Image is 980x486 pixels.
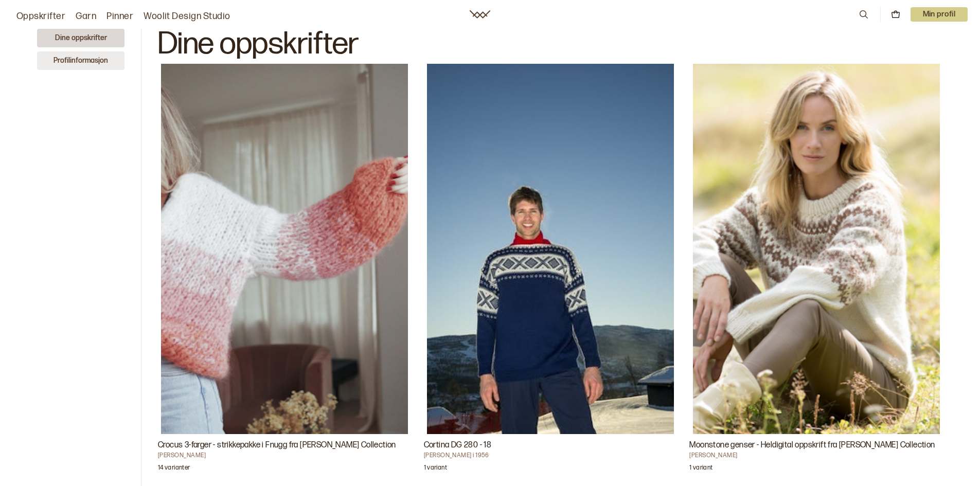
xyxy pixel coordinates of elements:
[161,64,408,434] img: Camilla PihlCrocus 3-farger - strikkepakke i Fnugg fra Camilla Pihl Collection
[424,452,678,460] h4: [PERSON_NAME] i 1956
[158,464,190,474] p: 14 varianter
[689,452,943,460] h4: [PERSON_NAME]
[689,439,943,452] h3: Moonstone genser - Heldigital oppskrift fra [PERSON_NAME] Collection
[16,9,65,24] a: Oppskrifter
[158,439,412,452] h3: Crocus 3-farger - strikkepakke i Fnugg fra [PERSON_NAME] Collection
[424,64,678,478] a: Cortina DG 280 - 18
[424,439,678,452] h3: Cortina DG 280 - 18
[158,29,943,60] h1: Dine oppskrifter
[37,51,124,70] button: Profilinformasjon
[158,452,412,460] h4: [PERSON_NAME]
[427,64,674,434] img: Bitten Eriksen i 1956Cortina DG 280 - 18
[158,64,412,478] a: Crocus 3-farger - strikkepakke i Fnugg fra Camilla Pihl Collection
[911,7,968,22] button: User dropdown
[144,9,230,24] a: Woolit Design Studio
[37,29,124,47] button: Dine oppskrifter
[470,10,490,19] a: Woolit
[911,7,968,22] p: Min profil
[106,9,133,24] a: Pinner
[76,9,96,24] a: Garn
[689,464,712,474] p: 1 variant
[693,64,940,434] img: Camilla PihlMoonstone genser - Heldigital oppskrift fra Camilla Pihl Collection
[424,464,447,474] p: 1 variant
[689,64,943,478] a: Moonstone genser - Heldigital oppskrift fra Camilla Pihl Collection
